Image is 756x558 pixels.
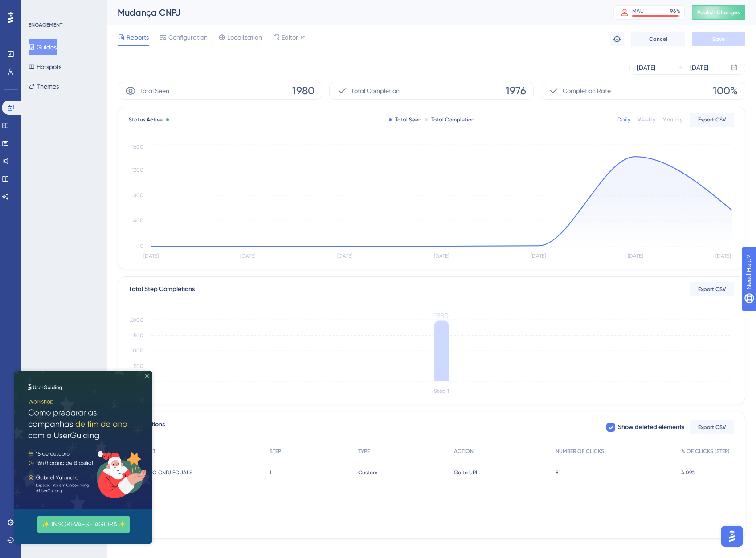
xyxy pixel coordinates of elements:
[637,62,655,73] div: [DATE]
[681,469,696,476] span: 4.09%
[662,116,682,123] div: Monthly
[282,32,298,43] span: Editor
[681,448,730,455] span: % OF CLICKS (STEP)
[351,85,400,96] span: Total Completion
[358,469,377,476] span: Custom
[270,469,271,476] span: 1
[131,348,143,354] tspan: 1000
[133,218,143,224] tspan: 400
[134,363,143,369] tspan: 500
[29,39,57,55] button: Guides
[132,332,143,339] tspan: 1500
[690,62,708,73] div: [DATE]
[227,32,262,43] span: Localization
[147,117,163,123] span: Active
[23,145,116,162] button: ✨ INSCREVA-SE AGORA✨
[29,59,61,75] button: Hotspots
[133,192,143,198] tspan: 800
[131,4,135,7] div: Close Preview
[129,116,163,123] span: Status:
[618,422,684,433] span: Show deleted elements
[454,469,478,476] span: Go to URL
[358,448,370,455] span: TYPE
[690,420,734,434] button: Export CSV
[712,36,725,43] span: Save
[506,84,526,98] span: 1976
[132,144,143,150] tspan: 1600
[21,2,56,13] span: Need Help?
[637,116,655,123] div: Weekly
[240,253,255,259] tspan: [DATE]
[631,32,685,46] button: Cancel
[454,448,474,455] span: ACTION
[129,284,195,295] div: Total Step Completions
[719,523,745,550] iframe: UserGuiding AI Assistant Launcher
[118,6,591,19] div: Mudança CNPJ
[168,32,208,43] span: Configuration
[670,8,680,15] div: 96 %
[139,85,169,96] span: Total Seen
[425,116,474,123] div: Total Completion
[556,448,604,455] span: NUMBER OF CLICKS
[29,78,59,94] button: Themes
[29,21,62,28] div: ENGAGEMENT
[434,311,449,320] tspan: 1980
[434,253,449,259] tspan: [DATE]
[628,253,643,259] tspan: [DATE]
[132,167,143,173] tspan: 1200
[292,84,315,98] span: 1980
[698,116,726,123] span: Export CSV
[143,253,159,259] tspan: [DATE]
[715,253,731,259] tspan: [DATE]
[140,243,143,249] tspan: 0
[690,282,734,296] button: Export CSV
[632,8,644,15] div: MAU
[649,36,667,43] span: Cancel
[270,448,281,455] span: STEP
[690,113,734,127] button: Export CSV
[133,469,192,476] span: 👉 NOVO CNPJ EQUALS
[130,317,143,323] tspan: 2000
[617,116,630,123] div: Daily
[713,84,738,98] span: 100%
[698,424,726,431] span: Export CSV
[337,253,352,259] tspan: [DATE]
[389,116,421,123] div: Total Seen
[127,32,149,43] span: Reports
[697,9,740,16] span: Publish Changes
[434,388,449,394] tspan: Step 1
[692,5,745,20] button: Publish Changes
[556,469,560,476] span: 81
[563,85,611,96] span: Completion Rate
[692,32,745,46] button: Save
[531,253,546,259] tspan: [DATE]
[698,286,726,293] span: Export CSV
